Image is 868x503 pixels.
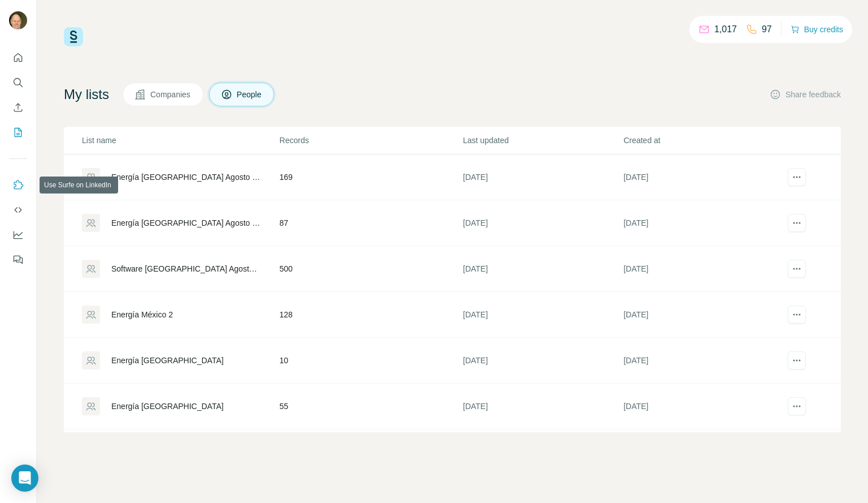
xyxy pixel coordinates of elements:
div: Energía [GEOGRAPHIC_DATA] Agosto 2025 [111,171,261,183]
button: Feedback [9,250,27,270]
td: [DATE] [462,292,623,338]
button: My lists [9,122,27,143]
td: [DATE] [462,200,623,246]
span: People [237,89,263,100]
p: 1,017 [714,23,737,36]
td: [DATE] [623,384,783,429]
p: Records [280,135,462,146]
td: [DATE] [623,200,783,246]
td: [DATE] [462,338,623,384]
button: Share feedback [770,89,841,100]
td: [DATE] [462,154,623,200]
div: Software [GEOGRAPHIC_DATA] Agosto 2025 [111,263,261,274]
button: Buy credits [791,22,843,37]
img: Surfe Logo [64,27,83,46]
button: Search [9,72,27,93]
button: Use Surfe API [9,200,27,220]
td: 10 [279,338,463,384]
button: actions [788,397,806,415]
p: Created at [623,135,783,146]
div: Energía [GEOGRAPHIC_DATA] [111,401,224,412]
td: [DATE] [623,429,783,475]
td: [DATE] [623,292,783,338]
p: 97 [762,23,772,36]
button: Enrich CSV [9,97,27,118]
div: Open Intercom Messenger [11,465,38,492]
td: [DATE] [623,246,783,292]
td: 55 [279,384,463,429]
td: 500 [279,246,463,292]
img: Avatar [9,11,27,29]
h4: My lists [64,85,109,104]
button: actions [788,168,806,186]
td: [DATE] [462,246,623,292]
button: actions [788,214,806,232]
td: [DATE] [623,338,783,384]
button: Use Surfe on LinkedIn [9,175,27,195]
div: Energía [GEOGRAPHIC_DATA] Agosto 2025 [111,217,261,229]
button: actions [788,351,806,369]
p: List name [82,135,279,146]
td: [DATE] [623,154,783,200]
p: Last updated [463,135,622,146]
td: 169 [279,154,463,200]
button: Quick start [9,48,27,68]
td: [DATE] [462,384,623,429]
span: Companies [150,89,192,100]
button: actions [788,306,806,324]
td: [DATE] [462,429,623,475]
td: 128 [279,292,463,338]
button: actions [788,260,806,278]
div: Energía México 2 [111,309,173,320]
td: 30 [279,429,463,475]
td: 87 [279,200,463,246]
button: Dashboard [9,225,27,245]
div: Energía [GEOGRAPHIC_DATA] [111,355,224,366]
